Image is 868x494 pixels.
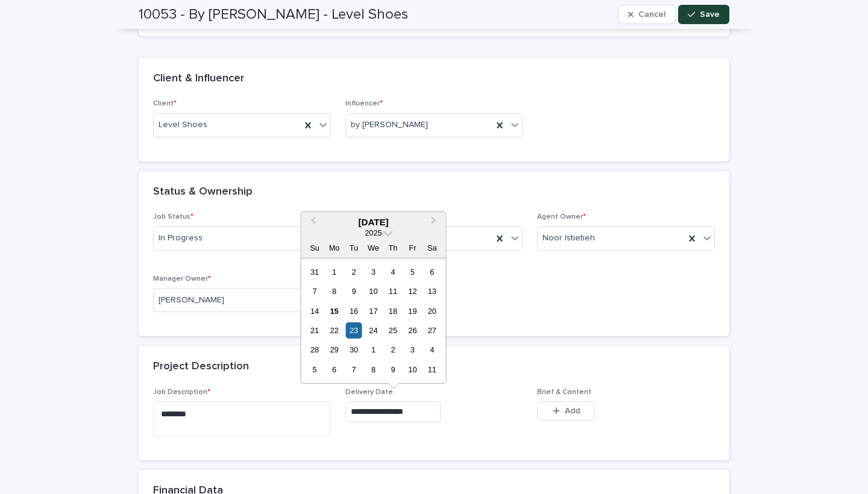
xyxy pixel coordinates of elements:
[424,283,440,299] div: Choose Saturday, September 13th, 2025
[306,342,322,358] div: Choose Sunday, September 28th, 2025
[306,303,322,319] div: Choose Sunday, September 14th, 2025
[153,360,249,374] h2: Project Description
[385,240,401,256] div: Th
[302,213,321,233] button: Previous Month
[404,283,421,299] div: Choose Friday, September 12th, 2025
[326,283,342,299] div: Choose Monday, September 8th, 2025
[306,240,322,256] div: Su
[404,342,421,358] div: Choose Friday, October 3rd, 2025
[345,389,393,396] span: Delivery Date
[159,119,207,131] span: Level Shoes
[153,72,244,86] h2: Client & Influencer
[385,322,401,339] div: Choose Thursday, September 25th, 2025
[537,213,586,220] span: Agent Owner
[385,303,401,319] div: Choose Thursday, September 18th, 2025
[542,232,595,245] span: Noor Istietieh
[326,342,342,358] div: Choose Monday, September 29th, 2025
[326,361,342,378] div: Choose Monday, October 6th, 2025
[345,361,362,378] div: Choose Tuesday, October 7th, 2025
[365,283,382,299] div: Choose Wednesday, September 10th, 2025
[537,401,595,421] button: Add
[365,264,382,280] div: Choose Wednesday, September 3rd, 2025
[326,322,342,339] div: Choose Monday, September 22nd, 2025
[424,342,440,358] div: Choose Saturday, October 4th, 2025
[326,303,342,319] div: Choose Monday, September 15th, 2025
[326,240,342,256] div: Mo
[153,213,193,220] span: Job Status
[365,228,382,237] span: 2025
[326,264,342,280] div: Choose Monday, September 1st, 2025
[306,322,322,339] div: Choose Sunday, September 21st, 2025
[424,303,440,319] div: Choose Saturday, September 20th, 2025
[426,213,445,233] button: Next Month
[565,407,580,415] span: Add
[139,6,408,23] h2: 10053 - By [PERSON_NAME] - Level Shoes
[385,264,401,280] div: Choose Thursday, September 4th, 2025
[159,232,203,245] span: In Progress
[345,264,362,280] div: Choose Tuesday, September 2nd, 2025
[678,5,729,24] button: Save
[345,322,362,339] div: Choose Tuesday, September 23rd, 2025
[404,240,421,256] div: Fr
[537,389,591,396] span: Brief & Content
[638,10,665,19] span: Cancel
[345,100,383,107] span: Influencer
[345,342,362,358] div: Choose Tuesday, September 30th, 2025
[301,217,445,228] div: [DATE]
[385,361,401,378] div: Choose Thursday, October 9th, 2025
[404,303,421,319] div: Choose Friday, September 19th, 2025
[305,262,442,380] div: month 2025-09
[345,303,362,319] div: Choose Tuesday, September 16th, 2025
[404,322,421,339] div: Choose Friday, September 26th, 2025
[404,361,421,378] div: Choose Friday, October 10th, 2025
[385,342,401,358] div: Choose Thursday, October 2nd, 2025
[618,5,676,24] button: Cancel
[365,361,382,378] div: Choose Wednesday, October 8th, 2025
[306,361,322,378] div: Choose Sunday, October 5th, 2025
[424,240,440,256] div: Sa
[424,322,440,339] div: Choose Saturday, September 27th, 2025
[345,240,362,256] div: Tu
[424,361,440,378] div: Choose Saturday, October 11th, 2025
[365,322,382,339] div: Choose Wednesday, September 24th, 2025
[404,264,421,280] div: Choose Friday, September 5th, 2025
[306,264,322,280] div: Choose Sunday, August 31st, 2025
[153,389,210,396] span: Job Description
[153,100,177,107] span: Client
[159,294,224,307] span: [PERSON_NAME]
[700,10,720,19] span: Save
[351,119,428,131] span: by [PERSON_NAME]
[153,275,211,283] span: Manager Owner
[306,283,322,299] div: Choose Sunday, September 7th, 2025
[365,342,382,358] div: Choose Wednesday, October 1st, 2025
[424,264,440,280] div: Choose Saturday, September 6th, 2025
[385,283,401,299] div: Choose Thursday, September 11th, 2025
[365,240,382,256] div: We
[365,303,382,319] div: Choose Wednesday, September 17th, 2025
[153,186,253,199] h2: Status & Ownership
[345,283,362,299] div: Choose Tuesday, September 9th, 2025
